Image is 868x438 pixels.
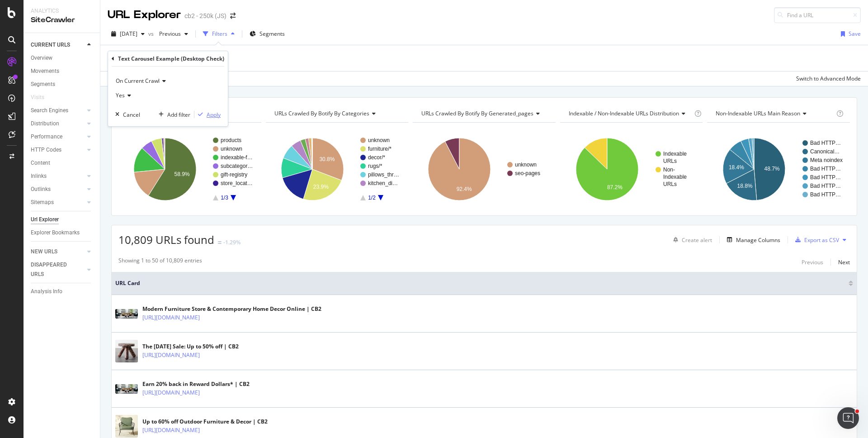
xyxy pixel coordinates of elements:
a: Content [31,158,94,168]
span: URLs Crawled By Botify By categories [274,109,369,117]
text: seo-pages [515,170,540,176]
div: A chart. [560,130,703,209]
button: Export as CSV [792,233,839,247]
text: subcategor… [221,163,253,169]
text: store_locat… [221,180,253,186]
text: Meta noindex [810,157,843,163]
text: URLs [663,181,677,187]
a: Performance [31,132,85,142]
div: The [DATE] Sale: Up to 50% off | CB2 [142,343,239,351]
div: Performance [31,132,62,142]
span: 10,809 URLs found [118,232,214,247]
text: furniture/* [368,146,392,152]
div: Previous [802,258,823,266]
h4: URLs Crawled By Botify By generated_pages [420,106,547,121]
div: Visits [31,93,44,102]
button: Apply [194,110,221,119]
div: Url Explorer [31,215,59,224]
button: Segments [246,27,288,41]
h4: URLs Crawled By Botify By categories [273,106,401,121]
iframe: Intercom live chat [837,407,859,429]
button: Cancel [112,110,140,119]
h4: Non-Indexable URLs Main Reason [714,106,835,121]
text: Bad HTTP… [810,174,841,181]
h4: Indexable / Non-Indexable URLs Distribution [567,106,693,121]
img: Equal [218,241,222,244]
a: Url Explorer [31,215,94,224]
text: Bad HTTP… [810,183,841,189]
div: Inlinks [31,171,47,181]
div: Add filter [167,111,190,119]
text: Bad HTTP… [810,191,841,198]
text: indexable-f… [221,154,253,161]
text: gift-registry [221,171,247,178]
a: Explorer Bookmarks [31,228,94,238]
div: arrow-right-arrow-left [230,13,236,19]
div: Sitemaps [31,198,54,207]
div: Save [849,30,861,38]
span: Indexable / Non-Indexable URLs distribution [569,109,679,117]
div: Earn 20% back in Reward Dollars* | CB2 [142,380,250,388]
text: Bad HTTP… [810,140,841,146]
text: unknown [515,162,537,168]
button: Create alert [670,233,712,247]
text: pillows_thr… [368,171,399,178]
a: DISAPPEARED URLS [31,260,85,279]
button: Filters [199,27,238,41]
svg: A chart. [118,130,260,209]
text: 18.4% [729,164,744,171]
a: NEW URLS [31,247,85,257]
img: main image [115,384,138,394]
a: Outlinks [31,185,85,194]
span: Non-Indexable URLs Main Reason [716,109,800,117]
div: Up to 60% off Outdoor Furniture & Decor | CB2 [142,418,268,426]
div: NEW URLS [31,247,57,257]
div: Next [838,258,850,266]
div: Apply [207,111,221,119]
button: [DATE] [108,27,148,41]
div: Showing 1 to 50 of 10,809 entries [118,257,202,267]
div: Modern Furniture Store & Contemporary Home Decor Online | CB2 [142,305,321,313]
div: Search Engines [31,106,68,115]
svg: A chart. [707,130,850,209]
a: Distribution [31,119,85,129]
div: A chart. [413,130,554,209]
a: Movements [31,67,94,76]
text: decor/* [368,154,385,161]
img: main image [115,309,138,319]
span: URLs Crawled By Botify By generated_pages [421,109,533,117]
div: Text Carousel Example (Desktop Check) [118,55,224,62]
div: Cancel [123,111,140,119]
a: Search Engines [31,106,85,115]
div: Analytics [31,7,93,15]
text: 48.7% [764,166,780,172]
img: main image [115,415,138,438]
div: Content [31,158,50,168]
span: On Current Crawl [116,77,160,85]
div: cb2 - 250k (JS) [184,11,226,20]
div: Movements [31,67,59,76]
a: HTTP Codes [31,145,85,155]
text: unknown [221,146,242,152]
div: Segments [31,80,55,89]
button: Previous [156,27,192,41]
div: Export as CSV [804,236,839,244]
text: rugs/* [368,163,382,169]
text: 1/3 [221,195,228,201]
a: [URL][DOMAIN_NAME] [142,426,200,435]
div: Create alert [682,236,712,244]
text: 92.4% [457,186,472,192]
text: 58.9% [174,171,189,177]
div: Distribution [31,119,59,129]
div: Explorer Bookmarks [31,228,80,238]
div: Manage Columns [736,236,780,244]
button: Previous [802,257,823,267]
button: Save [837,27,861,41]
text: unknown [368,137,390,143]
input: Find a URL [774,7,861,23]
div: CURRENT URLS [31,40,70,50]
text: 18.8% [737,183,753,189]
div: Switch to Advanced Mode [796,75,861,82]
